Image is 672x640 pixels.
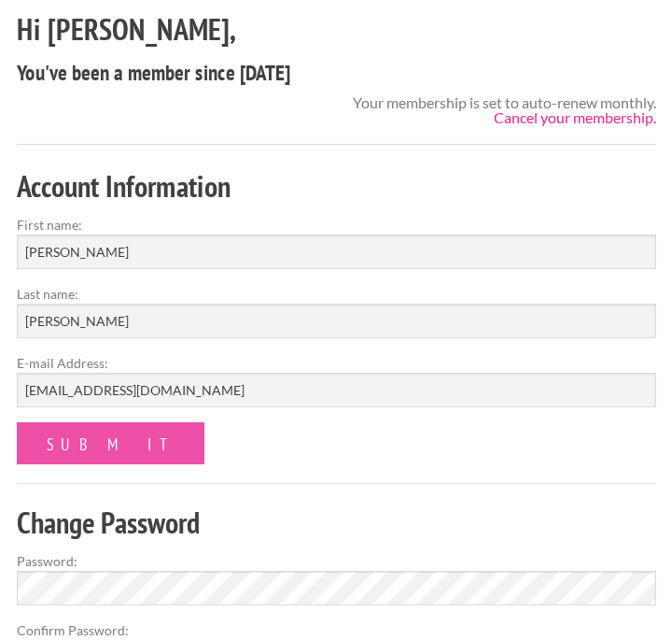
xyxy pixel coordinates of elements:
h2: Change Password [17,502,656,544]
label: Last name: [17,284,656,304]
label: Password: [17,551,656,571]
a: Cancel your membership. [494,108,656,126]
input: Submit [17,422,204,464]
h2: Account Information [17,165,656,207]
label: E-mail Address: [17,353,656,373]
label: Confirm Password: [17,620,656,640]
h2: Hi [PERSON_NAME], [17,8,656,50]
div: Your membership is set to auto-renew monthly. [353,95,656,125]
h4: You've been a member since [DATE] [17,58,656,88]
label: First name: [17,215,656,235]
